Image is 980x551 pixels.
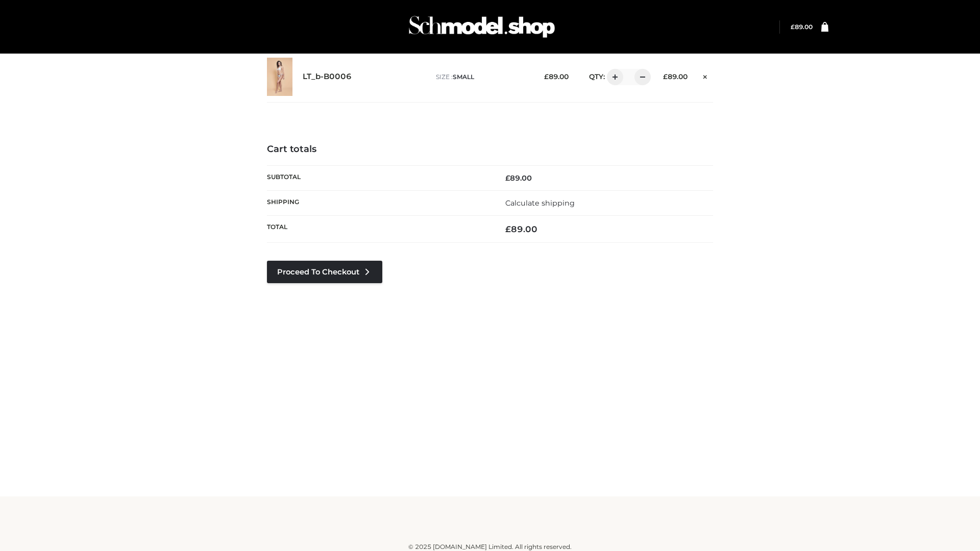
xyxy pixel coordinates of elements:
th: Shipping [267,190,490,215]
a: £89.00 [791,23,813,31]
th: Total [267,216,490,243]
p: size : [436,72,528,82]
img: Schmodel Admin 964 [405,7,558,47]
span: SMALL [453,73,474,81]
th: Subtotal [267,165,490,190]
a: Proceed to Checkout [267,261,382,283]
span: £ [663,72,668,81]
bdi: 89.00 [505,224,537,234]
span: £ [791,23,795,31]
bdi: 89.00 [663,72,688,81]
a: LT_b-B0006 [303,72,352,82]
span: £ [505,224,511,234]
div: QTY: [579,69,647,85]
bdi: 89.00 [505,173,532,183]
a: Remove this item [698,69,713,82]
bdi: 89.00 [791,23,813,31]
span: £ [505,173,510,183]
a: Calculate shipping [505,198,575,208]
span: £ [544,72,549,81]
h4: Cart totals [267,144,713,155]
bdi: 89.00 [544,72,569,81]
